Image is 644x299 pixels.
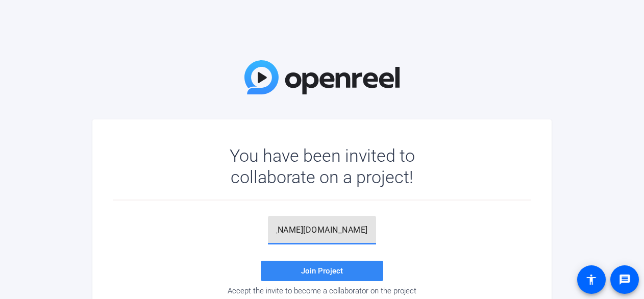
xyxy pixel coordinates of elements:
mat-icon: message [618,273,631,286]
div: Accept the invite to become a collaborator on the project [113,286,531,295]
img: OpenReel Logo [244,60,400,94]
button: Join Project [261,261,383,281]
mat-icon: accessibility [585,273,598,286]
input: Password [276,224,368,236]
span: Join Project [301,266,343,276]
div: You have been invited to collaborate on a project! [200,145,444,188]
